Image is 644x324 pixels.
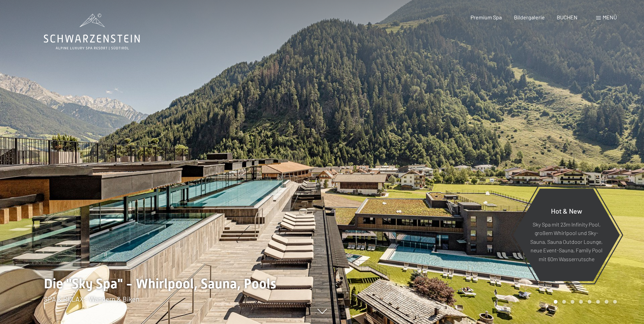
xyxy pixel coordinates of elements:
a: BUCHEN [557,14,577,20]
div: Carousel Page 1 (Current Slide) [554,300,557,304]
div: Carousel Page 6 [596,300,600,304]
div: Carousel Page 3 [571,300,574,304]
p: Sky Spa mit 23m Infinity Pool, großem Whirlpool und Sky-Sauna, Sauna Outdoor Lounge, neue Event-S... [530,220,603,263]
div: Carousel Page 2 [562,300,566,304]
a: Premium Spa [471,14,502,20]
a: Bildergalerie [514,14,545,20]
a: Hot & New Sky Spa mit 23m Infinity Pool, großem Whirlpool und Sky-Sauna, Sauna Outdoor Lounge, ne... [513,188,620,282]
span: Menü [603,14,617,20]
div: Carousel Page 7 [605,300,608,304]
div: Carousel Page 8 [613,300,617,304]
div: Carousel Page 4 [579,300,583,304]
span: Hot & New [551,206,582,215]
div: Carousel Pagination [551,300,617,304]
div: Carousel Page 5 [588,300,591,304]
